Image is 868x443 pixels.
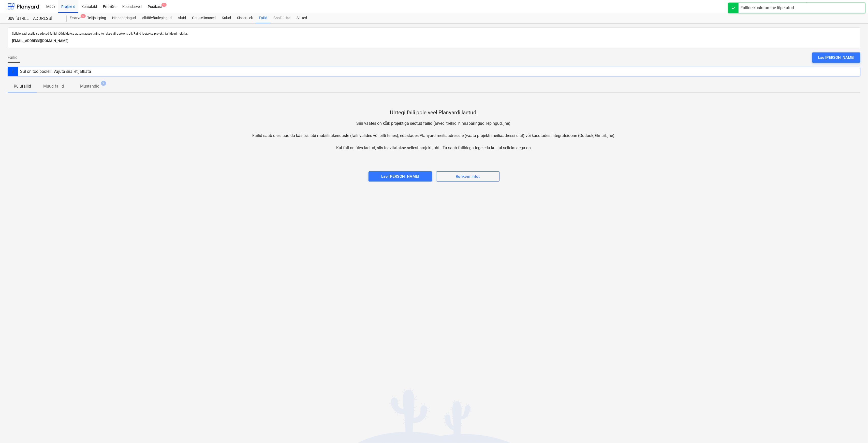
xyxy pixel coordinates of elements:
a: Failid [256,13,270,23]
a: Sätted [293,13,310,23]
p: Muud failid [43,83,64,89]
div: Lae [PERSON_NAME] [818,54,854,61]
a: Eelarve6 [67,13,84,23]
div: 009 [STREET_ADDRESS] [8,16,61,21]
a: Kulud [219,13,234,23]
p: Mustandid [80,83,99,89]
a: Ostutellimused [189,13,219,23]
div: Sul on töö pooleli. Vajuta siia, et jätkata [20,69,91,74]
div: Eelarve [67,13,84,23]
iframe: Chat Widget [843,419,868,443]
span: 4 [161,3,167,7]
div: Rohkem infot [456,173,480,180]
div: Failide kustutamine lõpetatud [741,5,794,11]
a: Aktid [175,13,189,23]
button: Lae [PERSON_NAME] [812,52,860,63]
p: Siin vaates on kõik projektiga seotud failid (arved, tšekid, hinnapäringud, lepingud, jne). Faili... [221,120,647,151]
span: Failid [8,54,18,61]
a: Sissetulek [234,13,256,23]
a: Tellija leping [84,13,109,23]
span: 2 [101,81,106,86]
p: [EMAIL_ADDRESS][DOMAIN_NAME] [12,38,856,44]
button: Rohkem infot [436,171,500,182]
a: Alltöövõtulepingud [139,13,175,23]
button: Lae [PERSON_NAME] [369,171,432,182]
a: Hinnapäringud [109,13,139,23]
div: Lae [PERSON_NAME] [381,173,419,180]
span: 6 [81,14,86,18]
p: Ühtegi faili pole veel Planyardi laetud. [390,109,478,116]
p: Kulufailid [14,83,31,89]
div: Vestlusvidin [843,419,868,443]
a: Analüütika [270,13,293,23]
p: Sellele aadressile saadetud failid töödeldakse automaatselt ning tehakse viirusekontroll. Failid ... [12,32,856,36]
